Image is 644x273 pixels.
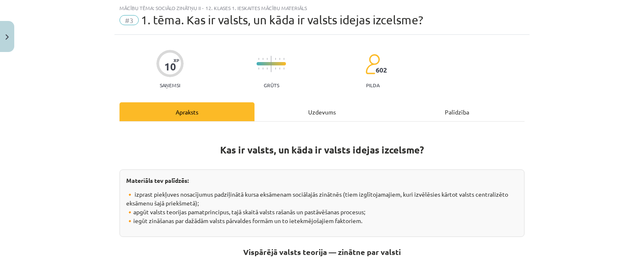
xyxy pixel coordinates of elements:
img: icon-close-lesson-0947bae3869378f0d4975bcd49f059093ad1ed9edebbc8119c70593378902aed.svg [5,34,9,40]
span: 602 [376,66,387,74]
strong: Kas ir valsts, un kāda ir valsts idejas izcelsme? [220,144,424,156]
span: 1. tēma. Kas ir valsts, un kāda ir valsts idejas izcelsme? [141,13,423,27]
strong: Vispārējā valsts teorija — zinātne par valsti [243,247,401,257]
img: icon-short-line-57e1e144782c952c97e751825c79c345078a6d821885a25fce030b3d8c18986b.svg [258,58,259,60]
p: 🔸 izprast piekļuves nosacījumus padziļinātā kursa eksāmenam sociālajās zinātnēs (tiem izglītojama... [126,190,518,225]
img: icon-long-line-d9ea69661e0d244f92f715978eff75569469978d946b2353a9bb055b3ed8787d.svg [271,56,272,72]
img: icon-short-line-57e1e144782c952c97e751825c79c345078a6d821885a25fce030b3d8c18986b.svg [279,58,280,60]
img: icon-short-line-57e1e144782c952c97e751825c79c345078a6d821885a25fce030b3d8c18986b.svg [262,68,263,70]
div: Uzdevums [254,102,390,121]
img: icon-short-line-57e1e144782c952c97e751825c79c345078a6d821885a25fce030b3d8c18986b.svg [267,68,267,70]
div: Palīdzība [390,102,525,121]
img: icon-short-line-57e1e144782c952c97e751825c79c345078a6d821885a25fce030b3d8c18986b.svg [279,68,280,70]
p: pilda [366,82,379,88]
img: icon-short-line-57e1e144782c952c97e751825c79c345078a6d821885a25fce030b3d8c18986b.svg [267,58,267,60]
img: icon-short-line-57e1e144782c952c97e751825c79c345078a6d821885a25fce030b3d8c18986b.svg [258,68,259,70]
img: icon-short-line-57e1e144782c952c97e751825c79c345078a6d821885a25fce030b3d8c18986b.svg [262,58,263,60]
img: icon-short-line-57e1e144782c952c97e751825c79c345078a6d821885a25fce030b3d8c18986b.svg [283,68,284,70]
div: 10 [164,61,176,73]
img: icon-short-line-57e1e144782c952c97e751825c79c345078a6d821885a25fce030b3d8c18986b.svg [283,58,284,60]
span: #3 [119,15,139,25]
img: icon-short-line-57e1e144782c952c97e751825c79c345078a6d821885a25fce030b3d8c18986b.svg [275,58,276,60]
div: Mācību tēma: Sociālo zinātņu ii - 12. klases 1. ieskaites mācību materiāls [119,5,525,11]
p: Saņemsi [156,82,184,88]
span: XP [174,58,179,62]
p: Grūts [264,82,279,88]
strong: Materiāls tev palīdzēs: [126,177,189,184]
div: Apraksts [119,102,254,121]
img: icon-short-line-57e1e144782c952c97e751825c79c345078a6d821885a25fce030b3d8c18986b.svg [275,68,276,70]
img: students-c634bb4e5e11cddfef0936a35e636f08e4e9abd3cc4e673bd6f9a4125e45ecb1.svg [365,54,380,75]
